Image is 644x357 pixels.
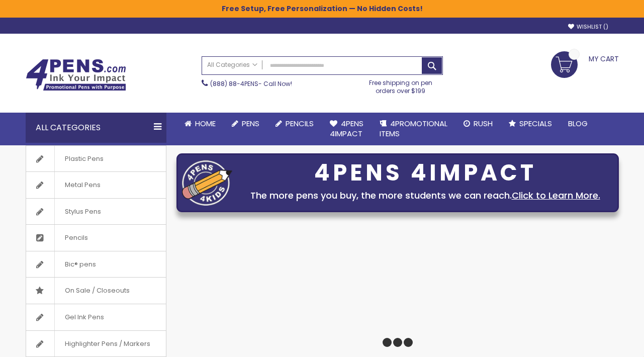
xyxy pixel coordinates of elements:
[242,118,259,129] span: Pens
[54,199,111,225] span: Stylus Pens
[54,225,98,251] span: Pencils
[26,251,166,278] a: Bic® pens
[358,75,443,95] div: Free shipping on pen orders over $199
[26,172,166,198] a: Metal Pens
[474,118,493,129] span: Rush
[26,225,166,251] a: Pencils
[202,57,262,73] a: All Categories
[210,79,258,88] a: (888) 88-4PENS
[501,113,560,135] a: Specials
[182,160,232,206] img: four_pen_logo.png
[237,189,613,203] div: The more pens you buy, the more students we can reach.
[54,172,111,198] span: Metal Pens
[54,278,140,304] span: On Sale / Closeouts
[267,113,322,135] a: Pencils
[286,118,314,129] span: Pencils
[210,79,292,88] span: - Call Now!
[54,146,114,172] span: Plastic Pens
[455,113,501,135] a: Rush
[26,331,166,357] a: Highlighter Pens / Markers
[26,146,166,172] a: Plastic Pens
[330,118,363,139] span: 4Pens 4impact
[560,113,596,135] a: Blog
[54,251,106,278] span: Bic® pens
[372,113,455,145] a: 4PROMOTIONALITEMS
[26,304,166,330] a: Gel Ink Pens
[26,113,166,143] div: All Categories
[322,113,372,145] a: 4Pens4impact
[519,118,552,129] span: Specials
[176,113,224,135] a: Home
[380,118,447,139] span: 4PROMOTIONAL ITEMS
[568,23,608,31] a: Wishlist
[224,113,267,135] a: Pens
[207,61,257,69] span: All Categories
[26,199,166,225] a: Stylus Pens
[54,331,160,357] span: Highlighter Pens / Markers
[568,118,588,129] span: Blog
[512,189,600,202] a: Click to Learn More.
[237,162,613,184] div: 4PENS 4IMPACT
[26,278,166,304] a: On Sale / Closeouts
[26,59,126,91] img: 4Pens Custom Pens and Promotional Products
[195,118,216,129] span: Home
[54,304,114,330] span: Gel Ink Pens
